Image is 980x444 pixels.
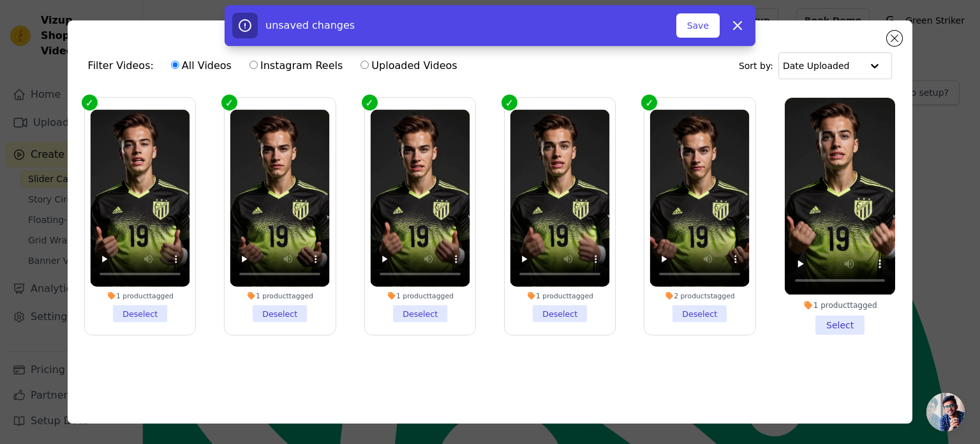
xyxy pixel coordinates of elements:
div: 1 product tagged [370,292,470,301]
div: 1 product tagged [90,292,189,301]
div: Open chat [926,393,965,431]
div: Sort by: [739,52,893,79]
div: 2 products tagged [650,292,750,301]
label: Instagram Reels [249,57,343,74]
label: All Videos [170,57,232,74]
div: 1 product tagged [785,300,895,310]
div: 1 product tagged [510,292,610,301]
label: Uploaded Videos [360,57,457,74]
span: unsaved changes [265,19,355,31]
div: Filter Videos: [88,51,464,80]
div: 1 product tagged [230,292,330,301]
button: Save [676,13,720,38]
